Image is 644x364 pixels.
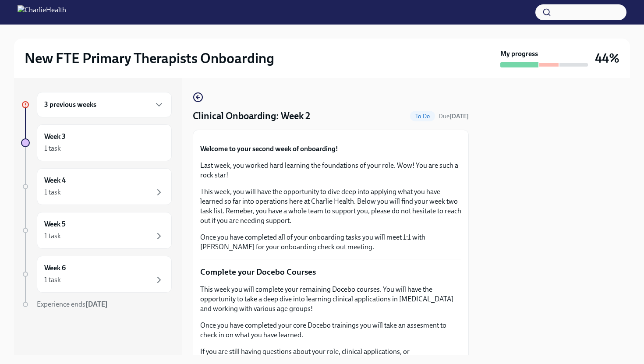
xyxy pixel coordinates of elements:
[193,110,310,123] h4: Clinical Onboarding: Week 2
[595,50,619,66] h3: 44%
[439,112,469,120] span: August 30th, 2025 07:00
[44,187,61,197] div: 1 task
[21,256,172,293] a: Week 61 task
[18,5,66,19] img: CharlieHealth
[449,113,469,120] strong: [DATE]
[44,100,96,110] h6: 3 previous weeks
[200,285,461,314] p: This week you will complete your remaining Docebo courses. You will have the opportunity to take ...
[44,132,66,141] h6: Week 3
[200,266,461,278] p: Complete your Docebo Courses
[200,145,338,153] strong: Welcome to your second week of onboarding!
[25,49,274,67] h2: New FTE Primary Therapists Onboarding
[200,321,461,340] p: Once you have completed your core Docebo trainings you will take an assesment to check in on what...
[21,212,172,249] a: Week 51 task
[44,144,61,153] div: 1 task
[44,176,66,185] h6: Week 4
[21,168,172,205] a: Week 41 task
[500,49,538,59] strong: My progress
[200,187,461,226] p: This week, you will have the opportunity to dive deep into applying what you have learned so far ...
[37,92,172,117] div: 3 previous weeks
[200,233,461,252] p: Once you have completed all of your onboarding tasks you will meet 1:1 with [PERSON_NAME] for you...
[37,300,108,308] span: Experience ends
[410,113,435,120] span: To Do
[44,263,66,273] h6: Week 6
[44,219,66,229] h6: Week 5
[44,231,61,241] div: 1 task
[200,161,461,180] p: Last week, you worked hard learning the foundations of your role. Wow! You are such a rock star!
[85,300,108,308] strong: [DATE]
[439,113,469,120] span: Due
[44,275,61,285] div: 1 task
[21,124,172,161] a: Week 31 task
